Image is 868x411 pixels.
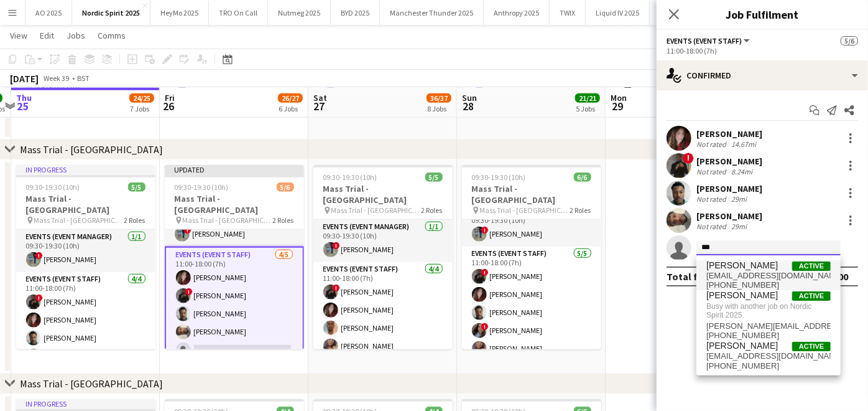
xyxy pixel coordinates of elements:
div: [DATE] [10,72,39,85]
span: ! [184,227,192,234]
span: Active [792,291,831,301]
div: 8.24mi [729,167,755,176]
span: Week 39 [41,73,72,83]
span: Mass Trial - [GEOGRAPHIC_DATA] [183,215,273,225]
span: +4407514466050 [706,280,831,290]
span: Mass Trial - [GEOGRAPHIC_DATA] [480,205,570,215]
a: View [5,27,32,44]
a: Comms [93,27,131,44]
span: ! [185,288,193,296]
span: View [10,30,27,41]
app-job-card: 09:30-19:30 (10h)6/6Mass Trial - [GEOGRAPHIC_DATA] Mass Trial - [GEOGRAPHIC_DATA]2 RolesEvents (E... [462,165,601,349]
span: 6/6 [574,172,591,182]
div: [PERSON_NAME] [696,210,762,222]
span: Ololade Omotoso [706,341,778,351]
span: ! [333,285,340,292]
span: 26/27 [278,93,303,103]
div: 7 Jobs [130,104,154,113]
app-card-role: Events (Event Manager)1/109:30-19:30 (10h)![PERSON_NAME] [313,220,453,262]
span: ! [481,323,489,331]
span: Mass Trial - [GEOGRAPHIC_DATA] [34,215,124,225]
app-job-card: Updated09:30-19:30 (10h)5/6Mass Trial - [GEOGRAPHIC_DATA] Mass Trial - [GEOGRAPHIC_DATA]2 RolesEv... [165,165,304,349]
span: 5/6 [277,182,294,192]
app-card-role: Events (Event Staff)4/511:00-18:00 (7h)[PERSON_NAME]![PERSON_NAME][PERSON_NAME][PERSON_NAME] [165,247,304,364]
span: ! [481,269,489,276]
div: BST [77,73,90,83]
app-card-role: Events (Event Manager)1/109:30-19:30 (10h)![PERSON_NAME] [462,204,601,247]
span: ! [683,153,694,164]
button: AO 2025 [25,1,72,25]
button: Nordic Spirit 2025 [72,1,150,25]
div: Not rated [696,222,729,231]
span: 09:30-19:30 (10h) [472,172,526,182]
div: 6 Jobs [279,104,302,113]
span: 2 Roles [422,205,443,215]
span: 09:30-19:30 (10h) [175,182,229,192]
div: Total fee [667,270,709,283]
div: 8 Jobs [427,104,451,113]
span: Active [792,262,831,271]
span: 26 [163,99,175,113]
button: Events (Event Staff) [667,36,752,45]
button: Liquid IV 2025 [586,1,650,25]
span: ola.omotoso@yahoo.com [706,351,831,361]
span: ! [333,242,340,250]
button: BYD 2025 [331,1,380,25]
div: Not rated [696,139,729,149]
div: 29mi [729,194,749,204]
span: 27 [312,99,327,113]
button: HeyMo 2025 [150,1,209,25]
div: Mass Trial - [GEOGRAPHIC_DATA] [20,377,163,390]
div: [PERSON_NAME] [696,183,762,194]
span: ! [35,295,43,302]
div: 14.67mi [729,139,759,149]
span: 24/25 [129,93,154,103]
span: Edit [40,30,54,41]
span: Busy with another job on Nordic Spirit 2025. [706,301,831,321]
div: 29mi [729,222,749,231]
button: Genesis 2025 [650,1,711,25]
span: chris.omotoso@gmail.com [706,321,831,331]
app-card-role: Events (Event Manager)1/109:30-19:30 (10h)![PERSON_NAME] [16,230,155,272]
div: Not rated [696,194,729,204]
app-job-card: In progress09:30-19:30 (10h)5/5Mass Trial - [GEOGRAPHIC_DATA] Mass Trial - [GEOGRAPHIC_DATA]2 Rol... [16,165,155,349]
div: In progress [16,165,155,175]
div: Not rated [696,167,729,176]
button: Nutmeg 2025 [268,1,331,25]
span: 5/6 [841,36,858,45]
span: +4407377738427 [706,361,831,371]
div: Mass Trial - [GEOGRAPHIC_DATA] [20,143,163,156]
span: 09:30-19:30 (10h) [323,172,377,182]
a: Edit [35,27,59,44]
span: ! [481,227,489,234]
span: 29 [609,99,627,113]
div: Confirmed [657,60,868,90]
span: Sun [462,92,477,103]
app-job-card: 09:30-19:30 (10h)5/5Mass Trial - [GEOGRAPHIC_DATA] Mass Trial - [GEOGRAPHIC_DATA]2 RolesEvents (E... [313,165,453,349]
span: Mon [611,92,627,103]
span: Sat [313,92,327,103]
span: Comms [98,30,126,41]
span: 2 Roles [124,215,145,225]
div: 11:00-18:00 (7h) [667,46,858,55]
span: 09:30-19:30 (10h) [26,182,80,192]
span: Active [792,342,831,351]
button: TRO On Call [209,1,268,25]
span: Thu [16,92,32,103]
h3: Mass Trial - [GEOGRAPHIC_DATA] [16,193,155,215]
span: 5/5 [425,172,443,182]
div: [PERSON_NAME] [696,128,762,139]
div: [PERSON_NAME] [696,156,762,167]
h3: Mass Trial - [GEOGRAPHIC_DATA] [462,183,601,205]
span: Fri [165,92,175,103]
button: Manchester Thunder 2025 [380,1,484,25]
h3: Job Fulfilment [657,6,868,22]
span: Jobs [67,30,85,41]
span: +447877427981 [706,331,831,341]
span: 25 [14,99,32,113]
span: 2 Roles [570,205,591,215]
